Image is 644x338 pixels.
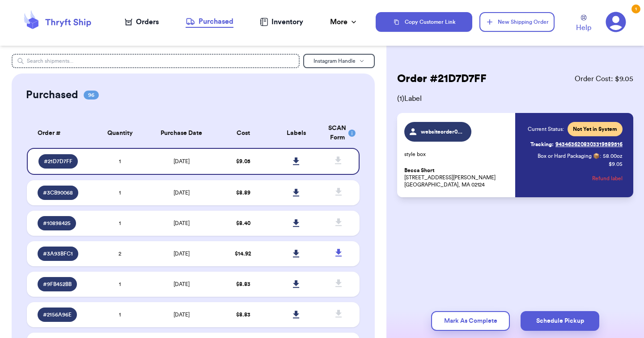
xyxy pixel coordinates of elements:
span: $ 14.92 [235,251,251,256]
span: Current Status: [528,126,564,133]
button: New Shipping Order [479,12,555,32]
span: # 10898425 [43,220,71,227]
span: [DATE] [174,190,190,195]
span: $ 8.83 [236,312,250,317]
th: Quantity [93,118,147,148]
span: [DATE] [174,282,190,287]
a: Inventory [260,17,303,27]
th: Order # [27,118,93,148]
th: Purchase Date [147,118,216,148]
a: Help [576,15,591,33]
button: Schedule Pickup [521,311,599,331]
button: Refund label [592,169,623,188]
span: Box or Hard Packaging 📦 [538,153,600,159]
span: Help [576,22,591,33]
span: # 21D7D7FF [44,158,72,165]
div: 1 [631,4,640,13]
span: 1 [119,190,121,195]
span: websiteorder00131 [421,128,463,135]
span: Instagram Handle [314,58,356,64]
p: [STREET_ADDRESS][PERSON_NAME] [GEOGRAPHIC_DATA], MA 02124 [404,167,510,188]
span: 1 [119,282,121,287]
span: 58.00 oz [603,152,623,160]
span: $ 8.40 [236,221,250,226]
button: Copy Customer Link [376,12,472,32]
span: # 3A93BFC1 [43,250,73,257]
th: Labels [270,118,323,148]
button: Instagram Handle [303,54,375,68]
span: 1 [119,159,121,164]
span: 2 [119,251,121,256]
a: Tracking:9434636208303319589516 [530,137,623,152]
span: : [600,152,601,160]
span: Order Cost: $ 9.05 [575,74,633,84]
span: Becca Short [404,167,434,174]
span: $ 8.89 [236,190,250,195]
p: $ 9.05 [609,160,623,168]
th: Cost [216,118,270,148]
div: More [330,17,358,27]
div: Purchased [186,16,233,27]
span: [DATE] [174,221,190,226]
button: Mark As Complete [431,311,510,331]
h2: Purchased [26,88,78,102]
p: style box [404,151,510,158]
span: 1 [119,221,121,226]
input: Search shipments... [12,54,300,68]
a: 1 [606,12,626,32]
span: [DATE] [174,251,190,256]
span: # 2156A96E [43,311,72,318]
span: Tracking: [530,141,554,148]
span: ( 1 ) Label [397,93,633,104]
a: Orders [125,17,159,27]
span: 1 [119,312,121,317]
div: SCAN Form [328,124,349,143]
span: [DATE] [174,159,190,164]
span: $ 9.05 [236,159,250,164]
span: # 3CB90068 [43,189,73,196]
span: Not Yet in System [573,126,617,133]
span: 96 [84,91,99,100]
span: # 9FB452BB [43,281,72,288]
span: $ 8.83 [236,282,250,287]
a: Purchased [186,16,233,28]
span: [DATE] [174,312,190,317]
h2: Order # 21D7D7FF [397,72,487,86]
